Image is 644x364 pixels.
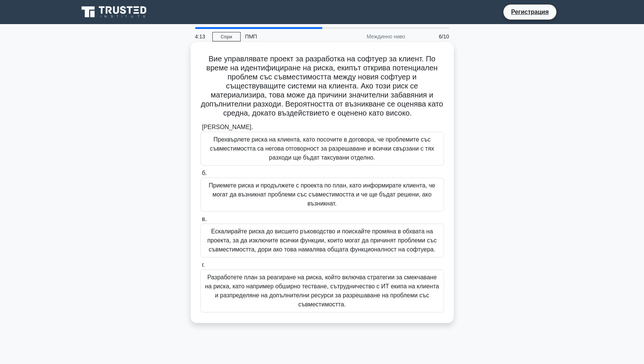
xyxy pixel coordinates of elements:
font: Приемете риска и продължете с проекта по план, като информирате клиента, че могат да възникнат пр... [209,182,435,207]
font: 4:13 [195,34,205,40]
font: Ескалирайте риска до висшето ръководство и поискайте промяна в обхвата на проекта, за да изключит... [207,228,436,253]
font: Междинно ниво [367,34,405,40]
font: в. [202,216,207,222]
font: Вие управлявате проект за разработка на софтуер за клиент. По време на идентифициране на риска, е... [201,55,443,117]
font: Регистрация [511,9,549,15]
font: 6/10 [439,34,449,40]
font: Спри [221,34,232,40]
font: ПМП [245,34,257,40]
a: Спри [212,32,241,41]
font: Прехвърлете риска на клиента, като посочите в договора, че проблемите със съвместимостта са негов... [210,136,434,161]
font: г. [202,262,205,268]
font: [PERSON_NAME]. [202,124,253,130]
font: Разработете план за реагиране на риска, който включва стратегии за смекчаване на риска, като напр... [205,274,439,308]
a: Регистрация [506,7,553,17]
font: б. [202,170,207,176]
